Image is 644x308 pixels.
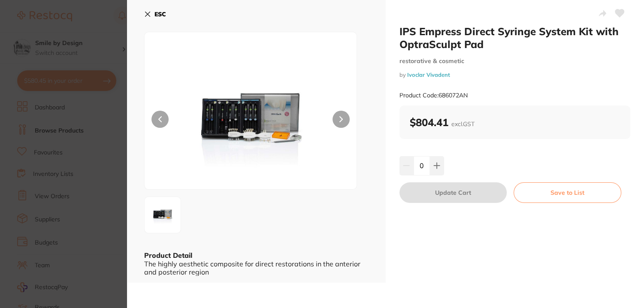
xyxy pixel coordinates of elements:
[451,120,475,128] span: excl. GST
[144,260,369,276] div: The highly aesthetic composite for direct restorations in the anterior and posterior region
[399,182,507,203] button: Update Cart
[514,182,621,203] button: Save to List
[147,199,178,230] img: T0RoallXTXlPQQ
[399,72,631,78] small: by
[154,10,166,18] b: ESC
[410,116,475,129] b: $804.41
[187,54,314,189] img: T0RoallXTXlPQQ
[407,71,450,78] a: Ivoclar Vivadent
[399,92,468,99] small: Product Code: 686072AN
[399,25,631,51] h2: IPS Empress Direct Syringe System Kit with OptraSculpt Pad
[399,57,631,65] small: restorative & cosmetic
[144,251,192,260] b: Product Detail
[144,7,166,21] button: ESC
